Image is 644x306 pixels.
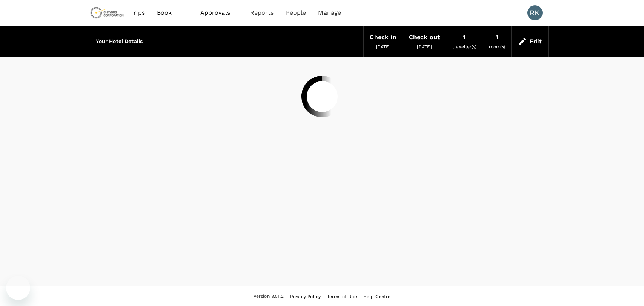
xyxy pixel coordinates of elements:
div: Check in [370,32,396,43]
span: Privacy Policy [290,294,321,299]
a: Terms of Use [327,292,357,301]
div: 1 [496,32,498,43]
span: Approvals [200,8,238,17]
span: Manage [318,8,341,17]
div: Check out [409,32,440,43]
span: Trips [130,8,145,17]
span: traveller(s) [452,44,476,49]
img: Chrysos Corporation [90,5,124,21]
div: 1 [463,32,466,43]
span: Terms of Use [327,294,357,299]
h6: Your Hotel Details [96,37,143,46]
div: Edit [530,36,542,47]
a: Privacy Policy [290,292,321,301]
a: Help Centre [363,292,391,301]
span: room(s) [489,44,505,49]
span: Help Centre [363,294,391,299]
div: RK [527,5,543,20]
span: Book [157,8,172,17]
iframe: Botón para iniciar la ventana de mensajería [6,276,30,300]
span: Reports [250,8,274,17]
span: Version 3.51.2 [254,293,284,300]
span: [DATE] [417,44,432,49]
span: [DATE] [376,44,391,49]
span: People [286,8,306,17]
